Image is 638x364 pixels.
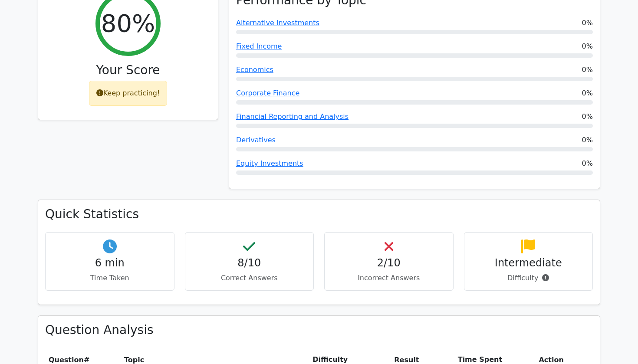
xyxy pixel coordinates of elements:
a: Financial Reporting and Analysis [236,112,349,121]
span: 0% [582,135,593,145]
h4: 6 min [53,257,167,269]
p: Difficulty [471,273,586,283]
h4: 2/10 [332,257,446,269]
h3: Question Analysis [45,323,593,338]
a: Economics [236,66,273,74]
p: Correct Answers [192,273,307,283]
h4: 8/10 [192,257,307,269]
h3: Your Score [45,63,211,78]
span: 0% [582,65,593,75]
h2: 80% [101,9,155,38]
span: 0% [582,158,593,169]
span: Question [49,356,84,364]
span: 0% [582,111,593,122]
a: Fixed Income [236,42,282,50]
a: Derivatives [236,136,276,144]
a: Corporate Finance [236,89,299,97]
h3: Quick Statistics [45,207,593,222]
a: Equity Investments [236,159,303,167]
p: Incorrect Answers [332,273,446,283]
p: Time Taken [53,273,167,283]
div: Keep practicing! [89,81,168,106]
span: 0% [582,88,593,98]
a: Alternative Investments [236,19,319,27]
span: 0% [582,41,593,52]
span: 0% [582,18,593,28]
h4: Intermediate [471,257,586,269]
